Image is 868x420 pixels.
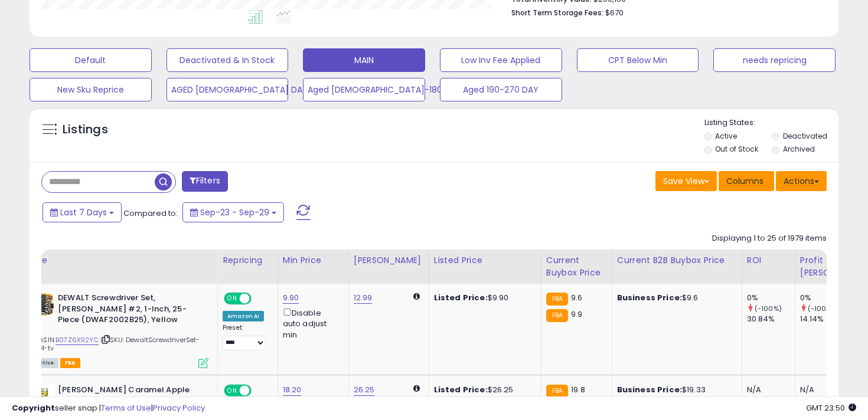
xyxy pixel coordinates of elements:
[167,78,289,101] button: AGED [DEMOGRAPHIC_DATA] DAY
[303,48,425,72] button: MAIN
[223,324,269,350] div: Preset:
[719,171,774,191] button: Columns
[546,385,568,398] small: FBA
[571,384,585,395] span: 19.8
[354,384,375,396] a: 26.25
[354,292,373,304] a: 12.99
[747,293,795,303] div: 0%
[434,293,532,303] div: $9.90
[63,122,108,138] h5: Listings
[283,384,302,396] a: 18.20
[755,304,782,313] small: (-100%)
[31,335,200,353] span: | SKU: DewaltScrewdriverSet-4.54-tv
[712,233,827,244] div: Displaying 1 to 25 of 1979 items
[715,131,737,141] label: Active
[806,402,856,414] span: 2025-10-7 23:50 GMT
[617,254,737,267] div: Current B2B Buybox Price
[617,293,733,303] div: $9.6
[31,293,208,367] div: ASIN:
[30,78,152,101] button: New Sku Reprice
[440,78,562,101] button: Aged 190-270 DAY
[434,254,536,267] div: Listed Price
[713,48,836,72] button: needs repricing
[31,293,55,316] img: 51pJyV-HmxL._SL40_.jpg
[715,144,758,154] label: Out of Stock
[704,117,839,129] p: Listing States:
[200,206,269,218] span: Sep-23 - Sep-29
[303,78,425,101] button: Aged [DEMOGRAPHIC_DATA]-180 DAY
[223,311,264,321] div: Amazon AI
[571,292,582,303] span: 9.6
[617,384,682,395] b: Business Price:
[617,385,733,395] div: $19.33
[28,254,213,267] div: Title
[354,254,424,267] div: [PERSON_NAME]
[30,48,152,72] button: Default
[283,292,299,304] a: 9.90
[511,8,603,18] b: Short Term Storage Fees:
[440,48,562,72] button: Low Inv Fee Applied
[546,254,607,279] div: Current Buybox Price
[434,385,532,395] div: $26.25
[434,384,488,395] b: Listed Price:
[571,309,582,320] span: 9.9
[60,358,80,368] span: FBA
[546,309,568,322] small: FBA
[726,175,763,187] span: Columns
[12,402,55,414] strong: Copyright
[800,385,866,395] div: N/A
[31,358,58,368] span: All listings currently available for purchase on Amazon
[808,304,835,313] small: (-100%)
[223,254,273,267] div: Repricing
[12,403,205,414] div: seller snap | |
[747,254,790,267] div: ROI
[250,294,269,304] span: OFF
[747,385,786,395] div: N/A
[617,292,682,303] b: Business Price:
[655,171,717,191] button: Save View
[283,306,340,340] div: Disable auto adjust min
[434,292,488,303] b: Listed Price:
[783,131,827,141] label: Deactivated
[577,48,699,72] button: CPT Below Min
[182,171,228,192] button: Filters
[747,314,795,324] div: 30.84%
[783,144,815,154] label: Archived
[546,293,568,306] small: FBA
[31,385,55,408] img: 41XoY3LI6GL._SL40_.jpg
[225,294,240,304] span: ON
[167,48,289,72] button: Deactivated & In Stock
[153,402,205,414] a: Privacy Policy
[101,402,151,414] a: Terms of Use
[56,335,99,345] a: B07Z6X92YC
[43,202,122,222] button: Last 7 Days
[60,206,107,218] span: Last 7 Days
[605,7,624,18] span: $670
[58,293,201,329] b: DEWALT Screwdriver Set, [PERSON_NAME] #2, 1-Inch, 25-Piece (DWAF2002B25), Yellow
[776,171,827,191] button: Actions
[182,202,284,222] button: Sep-23 - Sep-29
[123,208,178,219] span: Compared to:
[283,254,344,267] div: Min Price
